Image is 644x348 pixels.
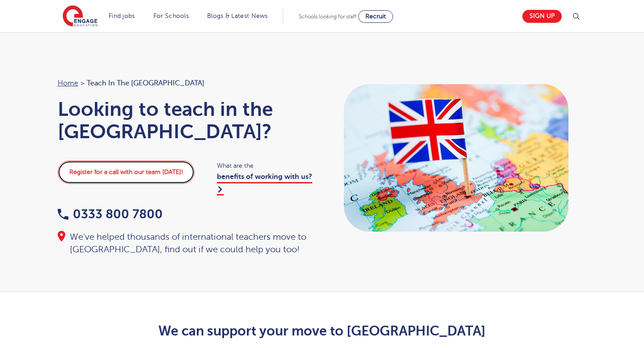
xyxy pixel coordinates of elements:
[103,323,542,339] h2: We can support your move to [GEOGRAPHIC_DATA]
[365,13,386,20] span: Recruit
[63,5,97,28] img: Engage Education
[109,13,135,19] a: Find jobs
[87,77,204,89] span: Teach in the [GEOGRAPHIC_DATA]
[58,77,314,89] nav: breadcrumb
[58,98,314,143] h1: Looking to teach in the [GEOGRAPHIC_DATA]?
[217,161,313,171] span: What are the
[358,10,393,23] a: Recruit
[58,231,314,256] div: We've helped thousands of international teachers move to [GEOGRAPHIC_DATA], find out if we could ...
[153,13,189,19] a: For Schools
[58,161,195,184] a: Register for a call with our team [DATE]!
[207,13,268,19] a: Blogs & Latest News
[58,79,78,87] a: Home
[80,79,85,87] span: >
[522,10,562,23] a: Sign up
[58,207,163,221] a: 0333 800 7800
[217,173,312,195] a: benefits of working with us?
[299,13,356,20] span: Schools looking for staff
